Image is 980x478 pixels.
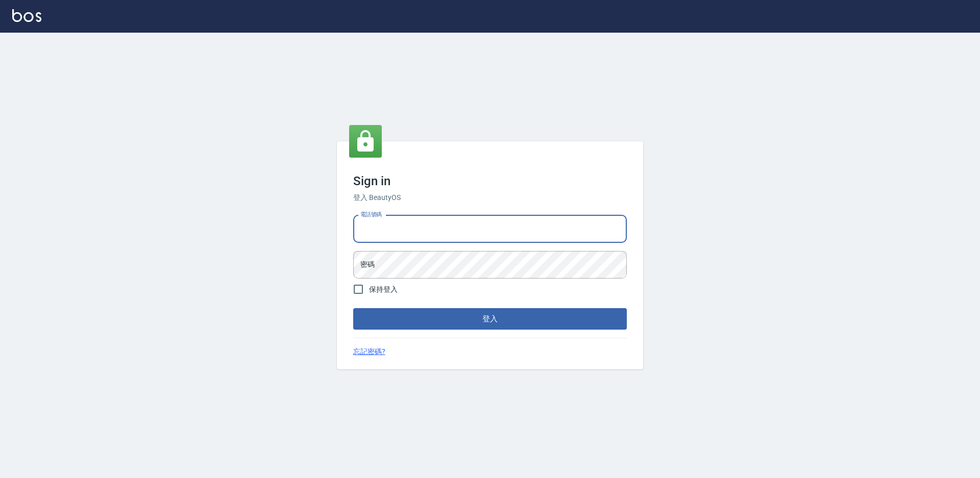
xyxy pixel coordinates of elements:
[353,174,627,188] h3: Sign in
[360,211,382,218] label: 電話號碼
[369,284,398,295] span: 保持登入
[353,308,627,330] button: 登入
[353,346,385,357] a: 忘記密碼?
[12,9,41,22] img: Logo
[353,192,627,203] h6: 登入 BeautyOS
